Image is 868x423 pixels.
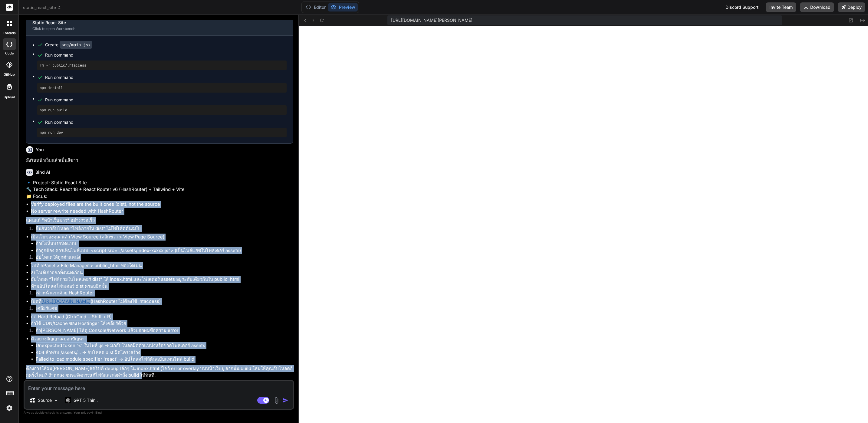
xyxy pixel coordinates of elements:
pre: npm run dev [40,130,284,135]
p: Source [38,397,52,403]
li: Unexpected token '<' ในไฟล์ .js → มักอัปโหลดผิดตำแหน่งหรือขาดโฟลเดอร์ assets [36,342,293,349]
h6: Bind AI [35,169,50,175]
span: static_react_site [23,5,61,11]
span: Run command [45,97,287,103]
li: เปิดเว็บของคุณ แล้ว View Source (คลิกขวา > View Page Source) [31,234,293,254]
span: Run command [45,74,287,80]
div: Discord Support [722,2,762,12]
li: 404 สำหรับ /assets/... → อัปโหลด dist ผิดโครงสร้าง [36,349,293,356]
li: ถ้าใช้ CDN/Cache ของ Hostinger ให้เคลียร์ด้วย [31,320,293,327]
p: GPT 5 Thin.. [74,397,98,403]
button: Editor [303,3,328,11]
p: Always double-check its answers. Your in Bind [24,410,294,415]
pre: npm run build [40,108,284,113]
code: src/main.jsx [60,41,92,49]
label: code [5,51,14,56]
li: Failed to load module specifier 'react' → อัปโหลดไฟล์ต้นฉบับแทนไฟล์ build [36,356,293,363]
li: อัปโหลดให้ถูกตำแหน่ง [31,254,293,262]
button: Invite Team [766,2,796,12]
button: Deploy [838,2,865,12]
span: privacy [81,411,92,414]
button: Download [800,2,834,12]
img: attachment [273,397,280,404]
li: อัปโหลด “ไฟล์ภายในโฟลเดอร์ dist” ให้ index.html และโฟลเดอร์ assets อยู่ระดับเดียวกันใน public_html [31,276,293,283]
p: แผนแก้ “หน้าเว็บขาว” อย่างรวดเร็ว [26,217,293,224]
li: เคลียร์แคช [31,305,293,313]
li: ห้ามอัปโหลดโฟลเดอร์ dist ครอบอีกชั้น [31,283,293,290]
img: settings [4,403,15,413]
div: Static React Site [32,20,277,26]
pre: rm -f public/.htaccess [40,63,284,68]
li: เปิดที่ (HashRouter ไม่ต้องใช้ .htaccess) [31,298,293,305]
label: threads [3,31,16,36]
li: เข้าหน้าแรกด้วย HashRouter [31,290,293,298]
p: ยังรันหน้าเว็บแล้วเป็นสีขาว [26,157,293,164]
pre: npm install [40,85,284,90]
h6: You [36,147,44,153]
div: Create [45,42,92,48]
button: Static React SiteClick to open Workbench [26,15,283,35]
span: Run command [45,119,287,125]
li: ลบไฟล์เก่าออกทั้งหมดก่อน [31,269,293,276]
a: [URL][DOMAIN_NAME] [41,298,90,304]
button: Preview [328,3,358,11]
li: No server rewrite needed with HashRouter [31,208,293,215]
img: icon [282,397,288,403]
p: 🔹 Project: Static React Site 🔧 Tech Stack: React 18 + React Router v6 (HashRouter) + Tailwind + V... [26,179,293,200]
div: Click to open Workbench [32,26,277,31]
img: Pick Models [54,398,59,403]
label: Upload [4,95,15,100]
li: ยืนยันว่าอัปโหลด “ไฟล์ภายใน dist” ไม่ใช่โค้ดต้นฉบับ [31,225,293,234]
span: [URL][DOMAIN_NAME][PERSON_NAME] [391,17,472,23]
li: Verify deployed files are the built ones (dist), not the source [31,201,293,208]
li: ถ้ายังเห็นบรรทัดแบบ: [36,240,293,247]
label: GitHub [4,72,15,77]
li: กด Hard Reload (Ctrl/Cmd + Shift + R) [31,313,293,320]
li: ถ้า[PERSON_NAME] ให้ดู Console/Network แล้วบอกผมข้อความ error [31,327,293,336]
li: ตัวอย่างสัญญาณบอกปัญหา: [31,336,293,363]
img: GPT 5 Thinking High [65,397,71,403]
p: ต้องการให้ผม[PERSON_NAME]สคริปต์ debug เล็กๆ ใน index.html (โชว์ error overlay บนหน้าเว็บ), จากนั... [26,365,293,379]
span: Run command [45,52,287,58]
li: ถ้าถูกต้อง ควรเห็นไฟล์แบบ: <script src="./assets/index-xxxxx.js"> (เป็นไฟล์แฮชในโฟลเดอร์ assets) [36,247,293,254]
li: ไปที่ hPanel > File Manager > public_html ของโดเมน [31,262,293,269]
